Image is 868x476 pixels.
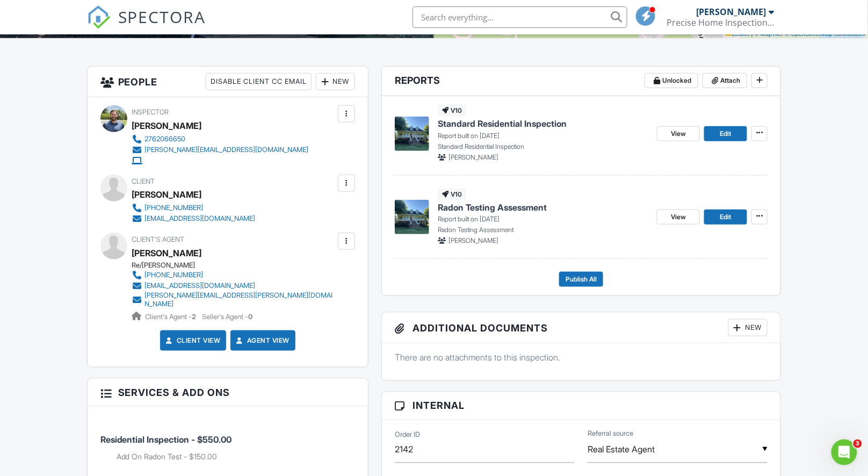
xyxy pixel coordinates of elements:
[132,245,202,261] a: [PERSON_NAME]
[145,291,336,308] div: [PERSON_NAME][EMAIL_ADDRESS][PERSON_NAME][DOMAIN_NAME]
[145,214,256,223] div: [EMAIL_ADDRESS][DOMAIN_NAME]
[202,313,253,321] span: Seller's Agent -
[88,67,368,97] h3: People
[382,313,780,343] h3: Additional Documents
[728,319,768,336] div: New
[234,335,290,346] a: Agent View
[132,261,344,270] div: Re/[PERSON_NAME]
[145,271,204,279] div: [PHONE_NUMBER]
[132,213,256,224] a: [EMAIL_ADDRESS][DOMAIN_NAME]
[100,415,356,471] li: Service: Residential Inspection
[146,313,198,321] span: Client's Agent -
[831,439,857,465] iframe: Intercom live chat
[132,291,336,308] a: [PERSON_NAME][EMAIL_ADDRESS][PERSON_NAME][DOMAIN_NAME]
[588,429,633,439] label: Referral source
[192,313,197,321] strong: 2
[88,379,368,407] h3: Services & Add ons
[87,15,206,37] a: SPECTORA
[132,177,155,185] span: Client
[395,430,420,439] label: Order ID
[696,6,766,17] div: [PERSON_NAME]
[117,452,356,463] li: Add on: Add On Radon Test
[316,73,355,90] div: New
[132,280,336,291] a: [EMAIL_ADDRESS][DOMAIN_NAME]
[395,351,768,363] p: There are no attachments to this inspection.
[382,392,780,420] h3: Internal
[755,31,784,37] a: © MapTiler
[100,435,232,445] span: Residential Inspection - $550.00
[145,282,256,290] div: [EMAIL_ADDRESS][DOMAIN_NAME]
[667,17,774,28] div: Precise Home Inspections LLC
[751,31,753,37] span: |
[132,235,185,243] span: Client's Agent
[853,439,862,448] span: 3
[118,5,206,28] span: SPECTORA
[87,5,111,29] img: The Best Home Inspection Software - Spectora
[249,313,253,321] strong: 0
[413,6,627,28] input: Search everything...
[132,203,256,213] a: [PHONE_NUMBER]
[132,134,309,145] a: 2762066650
[785,31,865,37] a: © OpenStreetMap contributors
[132,270,336,280] a: [PHONE_NUMBER]
[145,146,309,154] div: [PERSON_NAME][EMAIL_ADDRESS][DOMAIN_NAME]
[726,31,750,37] a: Leaflet
[206,73,312,90] div: Disable Client CC Email
[164,335,221,346] a: Client View
[132,118,202,134] div: [PERSON_NAME]
[145,204,204,212] div: [PHONE_NUMBER]
[132,145,309,155] a: [PERSON_NAME][EMAIL_ADDRESS][DOMAIN_NAME]
[132,108,169,116] span: Inspector
[145,135,186,143] div: 2762066650
[132,186,202,203] div: [PERSON_NAME]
